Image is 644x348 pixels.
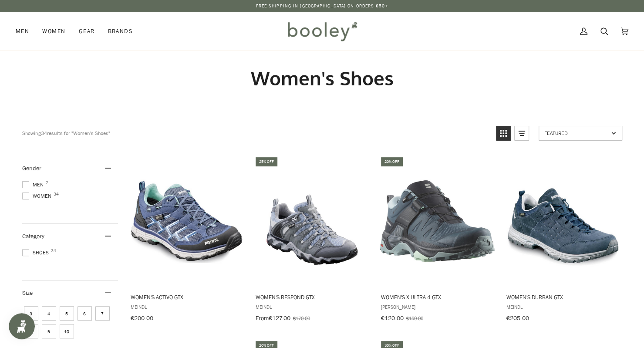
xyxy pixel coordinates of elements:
[131,293,243,301] span: Women's Activo GTX
[24,306,38,321] span: Size: 3
[54,192,59,196] span: 34
[60,306,74,321] span: Size: 5
[506,314,529,322] span: €205.00
[269,314,290,322] span: €127.00
[254,163,370,279] img: Meindl Women's Respond GTX Graphite / Sky - Booley Galway
[381,314,404,322] span: €120.00
[539,126,622,141] a: Sort options
[506,293,619,301] span: Women's Durban GTX
[505,163,620,279] img: Women's Durban GTX Marine - booley Galway
[381,293,494,301] span: Women's X Ultra 4 GTX
[22,232,44,240] span: Category
[256,3,388,10] p: Free Shipping in [GEOGRAPHIC_DATA] on Orders €50+
[406,314,423,322] span: €150.00
[514,126,529,141] a: View list mode
[22,289,33,297] span: Size
[36,12,72,51] a: Women
[72,12,101,51] a: Gear
[129,163,245,279] img: Women's Activo GTX Jeans / Mint - Booley Galway
[256,157,277,166] div: 25% off
[284,19,360,44] img: Booley
[22,126,489,141] div: Showing results for "Women's Shoes"
[95,306,110,321] span: Size: 7
[42,306,56,321] span: Size: 4
[381,303,494,311] span: [PERSON_NAME]
[381,157,403,166] div: 20% off
[293,314,310,322] span: €170.00
[131,303,243,311] span: Meindl
[380,156,495,325] a: Women's X Ultra 4 GTX
[131,314,153,322] span: €200.00
[78,306,92,321] span: Size: 6
[46,181,48,185] span: 2
[256,293,368,301] span: Women's Respond GTX
[51,249,56,253] span: 34
[256,314,269,322] span: From
[42,324,56,338] span: Size: 9
[42,27,65,36] span: Women
[16,27,29,36] span: Men
[79,27,95,36] span: Gear
[256,303,368,311] span: Meindl
[22,164,41,172] span: Gender
[129,156,245,325] a: Women's Activo GTX
[101,12,139,51] a: Brands
[380,163,495,279] img: Salomon Women's X Ultra 4 GTX Stargazer / Carbon / Stone Blue - Booley Galway
[544,129,608,137] span: Featured
[9,313,35,339] iframe: Button to open loyalty program pop-up
[505,156,620,325] a: Women's Durban GTX
[496,126,511,141] a: View grid mode
[22,181,46,189] span: Men
[22,249,51,257] span: Shoes
[254,156,370,325] a: Women's Respond GTX
[22,66,622,90] h1: Women's Shoes
[506,303,619,311] span: Meindl
[16,12,36,51] a: Men
[60,324,74,338] span: Size: 10
[41,129,47,137] b: 34
[22,192,54,200] span: Women
[108,27,133,36] span: Brands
